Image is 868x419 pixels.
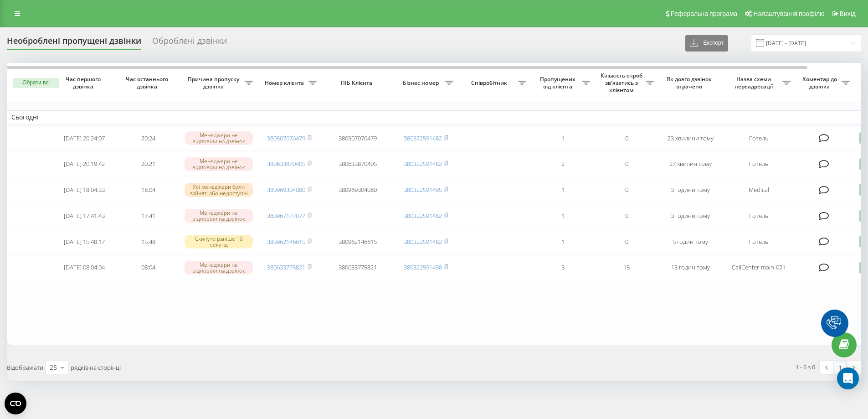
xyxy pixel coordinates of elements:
span: рядків на сторінці [71,363,121,372]
span: Час першого дзвінка [60,76,109,90]
td: 0 [595,178,658,202]
td: [DATE] 18:04:33 [52,178,116,202]
td: [DATE] 15:48:17 [52,230,116,254]
a: 380962146615 [267,238,305,246]
td: Готель [722,126,795,150]
td: [DATE] 08:04:04 [52,256,116,280]
a: 380633775821 [267,263,305,271]
a: 380322591495 [404,186,442,194]
div: Менеджери не відповіли на дзвінок [185,131,253,145]
td: [DATE] 20:19:42 [52,152,116,176]
td: 3 [531,256,595,280]
span: ПІБ Клієнта [329,79,386,87]
td: 0 [595,126,658,150]
span: Кількість спроб зв'язатись з клієнтом [599,72,646,93]
td: 08:04 [116,256,180,280]
td: 2 [531,152,595,176]
td: 20:24 [116,126,180,150]
a: 380633870405 [267,160,305,168]
div: Open Intercom Messenger [837,367,859,389]
td: 0 [595,204,658,228]
a: 380967177077 [267,212,305,220]
span: Налаштування профілю [753,10,824,17]
span: Відображати [7,363,43,372]
a: 1 [833,361,847,374]
td: 13 годин тому [658,256,722,280]
td: 27 хвилин тому [658,152,722,176]
td: 23 хвилини тому [658,126,722,150]
a: 380507076479 [267,134,305,142]
button: Експорт [685,35,728,52]
div: Скинуто раніше 10 секунд [185,235,253,248]
td: Готель [722,230,795,254]
span: Вихід [840,10,856,17]
a: 380322591482 [404,134,442,142]
div: Оброблені дзвінки [152,36,227,50]
span: Бізнес номер [399,79,445,87]
a: 380322591482 [404,212,442,220]
span: Назва схеми переадресації [727,76,782,90]
td: 380969304080 [321,178,394,202]
a: 380322591482 [404,238,442,246]
span: Час останнього дзвінка [123,76,173,90]
td: [DATE] 17:41:43 [52,204,116,228]
td: 3 години тому [658,204,722,228]
td: 380633775821 [321,256,394,280]
span: Пропущених від клієнта [535,76,582,90]
td: 1 [531,230,595,254]
div: Менеджери не відповіли на дзвінок [185,157,253,171]
td: 1 [531,178,595,202]
span: Співробітник [462,79,518,87]
div: 1 - 6 з 6 [796,362,815,372]
td: 0 [595,152,658,176]
div: Необроблені пропущені дзвінки [7,36,141,50]
span: Як довго дзвінок втрачено [666,76,715,90]
span: Причина пропуску дзвінка [185,76,245,90]
td: [DATE] 20:24:07 [52,126,116,150]
a: 380969304080 [267,186,305,194]
div: Менеджери не відповіли на дзвінок [185,209,253,222]
span: Номер клієнта [262,79,308,87]
td: Medical [722,178,795,202]
span: Реферальна програма [671,10,738,17]
td: 1 [531,204,595,228]
td: 15 [595,256,658,280]
button: Обрати всі [13,78,59,88]
td: 0 [595,230,658,254]
td: 380962146615 [321,230,394,254]
td: 380507076479 [321,126,394,150]
a: 380322591482 [404,160,442,168]
td: 15:48 [116,230,180,254]
td: 1 [531,126,595,150]
td: 5 годин тому [658,230,722,254]
td: Готель [722,152,795,176]
div: Усі менеджери були зайняті або недоступні [185,183,253,197]
td: CallCenter-main-021 [722,256,795,280]
button: Open CMP widget [5,393,26,414]
td: 17:41 [116,204,180,228]
td: 20:21 [116,152,180,176]
div: 25 [50,363,57,372]
td: Готель [722,204,795,228]
a: 380322591458 [404,263,442,271]
div: Менеджери не відповіли на дзвінок [185,261,253,274]
td: 18:04 [116,178,180,202]
td: 3 години тому [658,178,722,202]
span: Коментар до дзвінка [800,76,842,90]
td: 380633870405 [321,152,394,176]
